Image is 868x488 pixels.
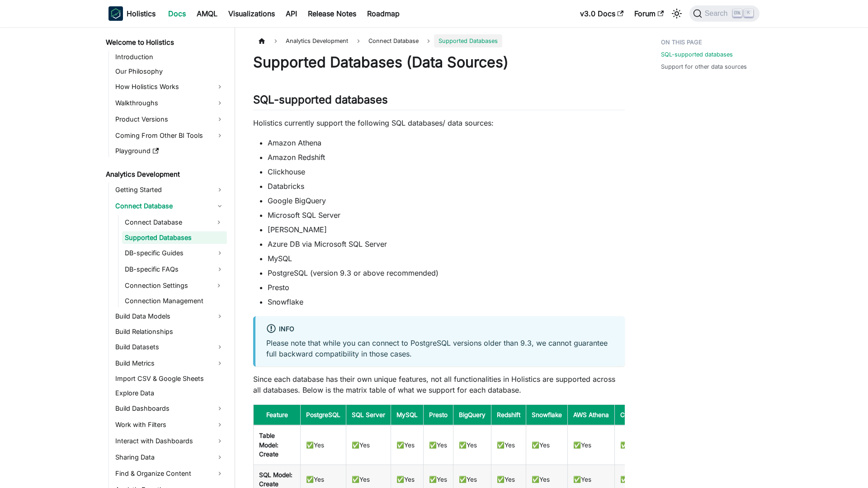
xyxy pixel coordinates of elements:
[268,224,625,235] li: [PERSON_NAME]
[113,96,227,110] a: Walkthroughs
[113,356,227,371] a: Build Metrics
[113,112,227,127] a: Product Versions
[689,5,759,22] button: Search (Ctrl+K)
[113,183,227,197] a: Getting Started
[113,325,227,338] a: Build Relationships
[424,425,453,465] td: ✅Yes
[391,405,424,426] th: MySQL
[113,65,227,78] a: Our Philosophy
[453,425,491,465] td: ✅Yes
[568,425,615,465] td: ✅Yes
[113,145,227,157] a: Playground
[253,93,625,110] h2: SQL-supported databases
[615,425,658,465] td: ✅Yes
[615,405,658,426] th: Clickhouse
[575,6,629,21] a: v3.0 Docs
[268,267,625,278] li: PostgreSQL (version 9.3 or above recommended)
[268,152,625,163] li: Amazon Redshift
[113,80,227,94] a: How Holistics Works
[268,210,625,221] li: Microsoft SQL Server
[113,450,227,465] a: Sharing Data
[424,405,453,426] th: Presto
[122,231,227,244] a: Supported Databases
[113,418,227,432] a: Work with Filters
[163,6,191,21] a: Docs
[113,372,227,385] a: Import CSV & Google Sheets
[661,62,747,71] a: Support for other data sources
[113,340,227,354] a: Build Datasets
[268,296,625,307] li: Snowflake
[211,278,227,293] button: Expand sidebar category 'Connection Settings'
[362,6,405,21] a: Roadmap
[113,401,227,416] a: Build Dashboards
[113,51,227,63] a: Introduction
[280,6,302,21] a: API
[268,253,625,264] li: MySQL
[434,34,502,47] span: Supported Databases
[113,434,227,448] a: Interact with Dashboards
[113,466,227,481] a: Find & Organize Content
[103,36,227,49] a: Welcome to Holistics
[268,181,625,192] li: Databricks
[268,137,625,148] li: Amazon Athena
[526,405,568,426] th: Snowflake
[108,6,156,21] a: HolisticsHolistics
[268,282,625,293] li: Presto
[127,8,156,19] b: Holistics
[253,374,625,395] p: Since each database has their own unique features, not all functionalities in Holistics are suppo...
[453,405,491,426] th: BigQuery
[346,405,391,426] th: SQL Server
[122,278,211,293] a: Connection Settings
[268,239,625,249] li: Azure DB via Microsoft SQL Server
[211,215,227,230] button: Expand sidebar category 'Connect Database'
[103,168,227,181] a: Analytics Development
[259,471,292,488] b: SQL Model: Create
[108,6,123,21] img: Holistics
[253,34,270,47] a: Home page
[266,324,614,335] div: info
[268,166,625,177] li: Clickhouse
[301,425,346,465] td: ✅Yes
[266,338,614,359] p: Please note that while you can connect to PostgreSQL versions older than 9.3, we cannot guarantee...
[302,6,362,21] a: Release Notes
[122,246,227,260] a: DB-specific Guides
[346,425,391,465] td: ✅Yes
[391,425,424,465] td: ✅Yes
[99,27,235,488] nav: Docs sidebar
[122,262,227,277] a: DB-specific FAQs
[568,405,615,426] th: AWS Athena
[670,6,684,21] button: Switch between dark and light mode (currently light mode)
[744,9,753,17] kbd: K
[253,117,625,128] p: Holistics currently support the following SQL databases/ data sources:
[364,34,423,47] span: Connect Database
[491,405,526,426] th: Redshift
[253,34,625,47] nav: Breadcrumbs
[526,425,568,465] td: ✅Yes
[629,6,669,21] a: Forum
[491,425,526,465] td: ✅Yes
[281,34,353,47] span: Analytics Development
[268,195,625,206] li: Google BigQuery
[661,50,733,59] a: SQL-supported databases
[113,309,227,324] a: Build Data Models
[113,387,227,399] a: Explore Data
[113,128,227,143] a: Coming From Other BI Tools
[191,6,223,21] a: AMQL
[113,199,227,213] a: Connect Database
[253,53,625,71] h1: Supported Databases (Data Sources)
[301,405,346,426] th: PostgreSQL
[223,6,280,21] a: Visualizations
[122,215,211,230] a: Connect Database
[702,9,733,18] span: Search
[254,405,301,426] th: Feature
[122,295,227,307] a: Connection Management
[259,432,278,458] b: Table Model: Create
